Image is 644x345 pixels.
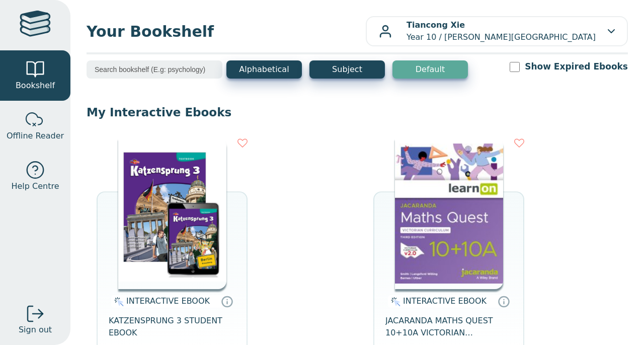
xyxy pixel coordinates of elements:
[109,315,235,339] span: KATZENSPRUNG 3 STUDENT EBOOK
[87,20,366,43] span: Your Bookshelf
[388,296,400,308] img: interactive.svg
[87,105,628,120] p: My Interactive Ebooks
[16,80,55,92] span: Bookshelf
[226,60,302,79] button: Alphabetical
[498,295,510,307] a: Interactive eBooks are accessed online via the publisher’s portal. They contain interactive resou...
[309,60,385,79] button: Subject
[392,60,468,79] button: Default
[366,16,628,46] button: Tiancong XieYear 10 / [PERSON_NAME][GEOGRAPHIC_DATA]
[221,295,233,307] a: Interactive eBooks are accessed online via the publisher’s portal. They contain interactive resou...
[407,19,596,43] p: Year 10 / [PERSON_NAME][GEOGRAPHIC_DATA]
[87,60,222,79] input: Search bookshelf (E.g: psychology)
[525,60,628,73] label: Show Expired Ebooks
[385,315,512,339] span: JACARANDA MATHS QUEST 10+10A VICTORIAN CURRICULUM LEARNON EBOOK 3E
[403,296,487,306] span: INTERACTIVE EBOOK
[19,324,52,336] span: Sign out
[111,296,124,308] img: interactive.svg
[11,180,59,192] span: Help Centre
[407,20,465,30] b: Tiancong Xie
[126,296,210,306] span: INTERACTIVE EBOOK
[7,130,64,142] span: Offline Reader
[118,138,226,289] img: a16dd32d-e816-4114-81c7-3a49d74ec8a3.png
[395,138,503,289] img: 1499aa3b-a4b8-4611-837d-1f2651393c4c.jpg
